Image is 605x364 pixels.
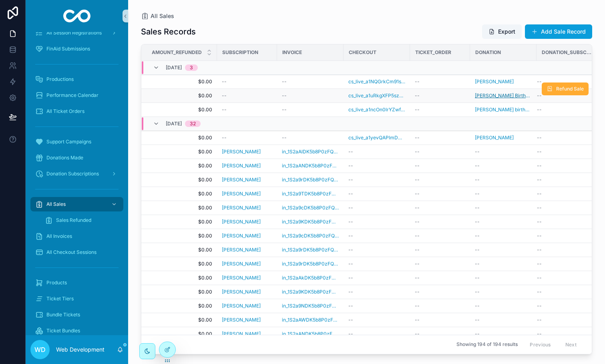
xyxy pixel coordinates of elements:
[537,247,542,253] span: --
[475,93,532,99] span: [PERSON_NAME] Birthday
[282,205,339,211] span: in_1S2a9cDK5b8P0zFQ2jGIiuh2
[348,191,405,197] a: --
[415,205,420,211] span: --
[537,233,542,239] span: --
[282,107,287,113] span: --
[348,177,405,183] a: --
[282,93,287,99] span: --
[222,219,272,225] a: [PERSON_NAME]
[282,233,339,239] a: in_1S2a9cDK5b8P0zFQOmnVtWZM
[475,205,532,211] a: --
[348,78,405,85] a: cs_live_a1NQGrkCm91sUFIGE3r4n33GbqKvzXG6OFCPbJ0YnwZRloW9HO4yvyr197
[222,303,261,309] span: [PERSON_NAME]
[144,163,212,169] span: $0.00
[282,219,339,225] a: in_1S2a9KDK5b8P0zFQHxy2nDIM
[30,88,123,103] a: Performance Calendar
[26,32,128,335] div: scrollable content
[475,78,532,85] a: [PERSON_NAME]
[30,151,123,165] a: Donations Made
[415,177,465,183] a: --
[30,245,123,259] a: All Checkout Sessions
[222,289,261,295] span: [PERSON_NAME]
[415,233,465,239] a: --
[415,219,465,225] a: --
[475,78,514,85] a: [PERSON_NAME]
[415,177,420,183] span: --
[475,261,532,267] a: --
[415,163,420,169] span: --
[282,261,339,267] a: in_1S2a9rDK5b8P0zFQj10OGUFT
[537,135,542,141] span: --
[475,191,480,197] span: --
[46,171,99,177] span: Donation Subscriptions
[537,275,542,281] span: --
[537,289,542,295] span: --
[415,78,420,85] span: --
[282,303,339,309] a: in_1S2a9NDK5b8P0zFQVAzPoxbm
[537,93,587,99] a: --
[141,12,174,20] a: All Sales
[46,155,83,161] span: Donations Made
[348,205,405,211] a: --
[415,303,420,309] span: --
[144,177,212,183] span: $0.00
[222,191,261,197] a: [PERSON_NAME]
[537,149,587,155] a: --
[144,205,212,211] a: $0.00
[46,30,102,36] span: All Session Registrations
[282,191,339,197] span: in_1S2a9TDK5b8P0zFQLWoU2bFv
[282,289,339,295] a: in_1S2a9KDK5b8P0zFQTEdyptLW
[415,191,420,197] span: --
[144,78,212,85] a: $0.00
[30,72,123,86] a: Productions
[415,93,465,99] a: --
[282,78,339,85] a: --
[282,149,339,155] a: in_1S2aAlDK5b8P0zFQtxyvi5Ih
[144,219,212,225] a: $0.00
[537,275,587,281] a: --
[222,219,261,225] span: [PERSON_NAME]
[144,303,212,309] span: $0.00
[144,149,212,155] span: $0.00
[348,289,405,295] a: --
[56,217,91,223] span: Sales Refunded
[222,233,261,239] span: [PERSON_NAME]
[556,86,584,92] span: Refund Sale
[348,275,405,281] a: --
[348,261,405,267] a: --
[348,275,353,281] span: --
[475,289,480,295] span: --
[482,24,522,39] button: Export
[144,135,212,141] a: $0.00
[348,289,353,295] span: --
[222,247,272,253] a: [PERSON_NAME]
[537,78,587,85] a: --
[415,135,420,141] span: --
[415,247,465,253] a: --
[282,275,339,281] a: in_1S2aAkDK5b8P0zFQkyHQwOZZ
[222,247,261,253] a: [PERSON_NAME]
[542,82,589,95] button: Refund Sale
[222,275,272,281] a: [PERSON_NAME]
[415,93,420,99] span: --
[282,163,339,169] a: in_1S2aANDK5b8P0zFQXZvWaWe3
[415,135,465,141] a: --
[282,247,339,253] a: in_1S2a9rDK5b8P0zFQH7LHA6Xz
[537,177,542,183] span: --
[415,107,465,113] a: --
[282,177,339,183] a: in_1S2a9rDK5b8P0zFQPu1053Lh
[40,213,123,227] a: Sales Refunded
[475,135,514,141] span: [PERSON_NAME]
[166,121,182,127] span: [DATE]
[348,107,405,113] a: cs_live_a1ncOn0lrYZwfjvHZ5JR916NALVWKSPFh5ues59VLTmtHgIjxbNgqSTWxm
[144,247,212,253] a: $0.00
